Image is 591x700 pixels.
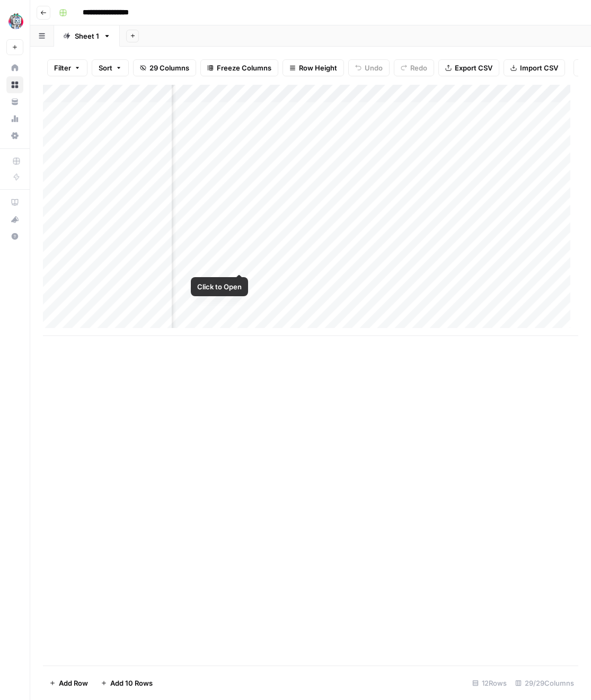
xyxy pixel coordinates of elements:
[455,63,492,73] span: Export CSV
[438,59,499,76] button: Export CSV
[6,228,23,245] button: Help + Support
[197,281,242,292] div: Click to Open
[511,675,578,692] div: 29/29 Columns
[6,110,23,127] a: Usage
[410,63,427,73] span: Redo
[394,59,434,76] button: Redo
[6,93,23,110] a: Your Data
[6,8,23,35] button: Workspace: DomoAI
[348,59,390,76] button: Undo
[99,63,112,73] span: Sort
[43,675,94,692] button: Add Row
[59,678,88,688] span: Add Row
[520,63,558,73] span: Import CSV
[54,63,71,73] span: Filter
[110,678,153,688] span: Add 10 Rows
[6,194,23,211] a: AirOps Academy
[504,59,565,76] button: Import CSV
[217,63,271,73] span: Freeze Columns
[133,59,196,76] button: 29 Columns
[6,76,23,93] a: Browse
[200,59,278,76] button: Freeze Columns
[468,675,511,692] div: 12 Rows
[7,211,23,227] div: What's new?
[47,59,87,76] button: Filter
[365,63,383,73] span: Undo
[92,59,129,76] button: Sort
[54,25,120,47] a: Sheet 1
[6,127,23,144] a: Settings
[299,63,337,73] span: Row Height
[94,675,159,692] button: Add 10 Rows
[283,59,344,76] button: Row Height
[6,12,25,31] img: DomoAI Logo
[6,211,23,228] button: What's new?
[75,31,99,41] div: Sheet 1
[6,59,23,76] a: Home
[149,63,189,73] span: 29 Columns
